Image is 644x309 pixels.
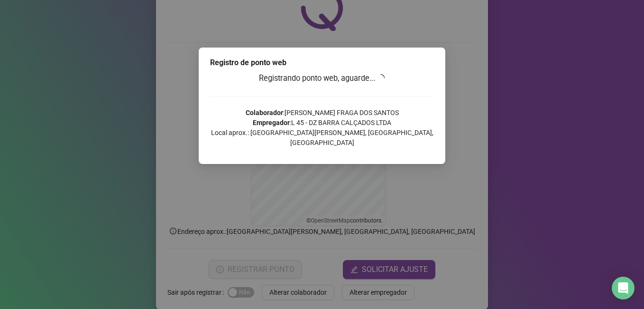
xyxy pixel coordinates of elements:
[210,72,434,85] h3: Registrando ponto web, aguarde...
[377,74,385,82] span: loading
[246,109,283,116] strong: Colaborador
[253,119,290,126] strong: Empregador
[210,57,434,68] div: Registro de ponto web
[210,108,434,148] p: : [PERSON_NAME] FRAGA DOS SANTOS : L 45 - DZ BARRA CALÇADOS LTDA Local aprox.: [GEOGRAPHIC_DATA][...
[612,277,635,299] div: Open Intercom Messenger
